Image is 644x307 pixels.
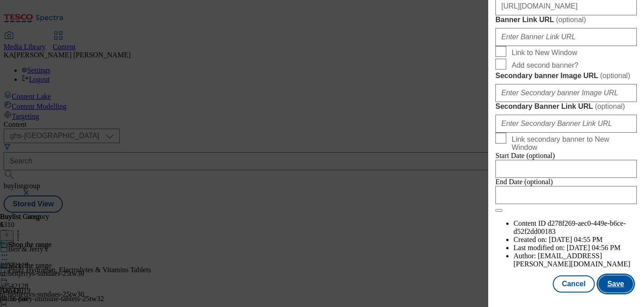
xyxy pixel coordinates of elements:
button: Save [598,275,633,293]
input: Enter Secondary Banner Link URL [495,115,637,133]
label: Secondary banner Image URL [495,71,637,80]
span: End Date (optional) [495,178,553,186]
li: Created on: [513,236,637,244]
span: ( optional ) [600,72,630,79]
label: Banner Link URL [495,15,637,24]
span: ( optional ) [595,102,625,110]
button: Cancel [553,275,594,293]
li: Author: [513,252,637,268]
span: Link secondary banner to New Window [512,135,633,152]
span: Add second banner? [512,61,579,70]
input: Enter Date [495,186,637,204]
li: Last modified on: [513,244,637,252]
input: Enter Secondary banner Image URL [495,84,637,102]
li: Content ID [513,219,637,236]
input: Enter Banner Link URL [495,28,637,46]
label: Secondary Banner Link URL [495,102,637,111]
span: d278f269-aec0-449e-b6ce-d52f2dd00183 [513,219,626,235]
span: [EMAIL_ADDRESS][PERSON_NAME][DOMAIN_NAME] [513,252,630,268]
span: [DATE] 04:55 PM [549,236,602,243]
span: ( optional ) [556,16,586,23]
input: Enter Date [495,160,637,178]
span: Link to New Window [512,49,577,57]
span: [DATE] 04:56 PM [567,244,621,251]
span: Start Date (optional) [495,152,555,159]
